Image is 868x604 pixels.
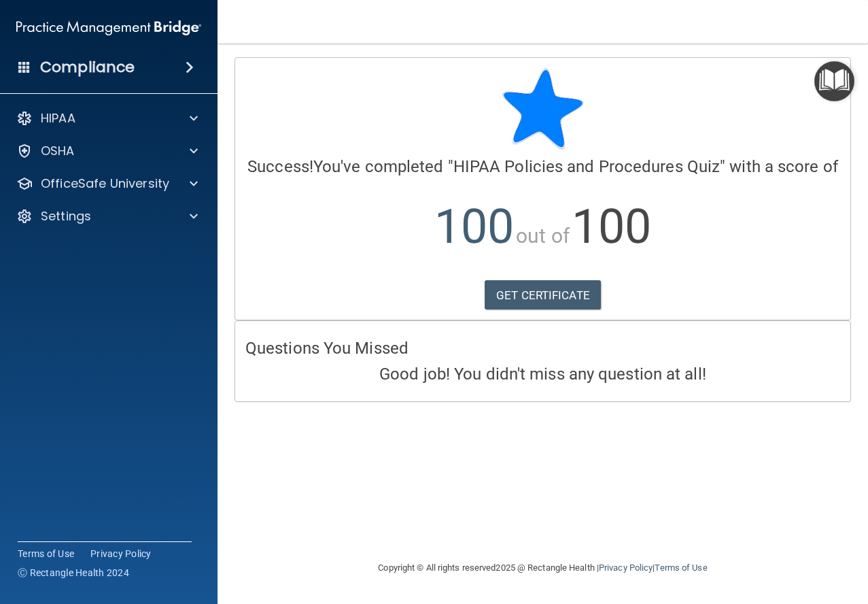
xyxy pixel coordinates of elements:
a: OSHA [16,143,198,159]
p: HIPAA [41,110,75,127]
a: GET CERTIFICATE [485,280,601,310]
p: OSHA [41,143,75,159]
a: Privacy Policy [599,563,653,573]
a: Privacy Policy [90,547,152,560]
a: Terms of Use [655,563,707,573]
span: 100 [572,199,651,254]
button: Open Resource Center [814,61,854,101]
span: HIPAA Policies and Procedures Quiz [453,157,720,176]
span: 100 [434,199,514,254]
a: Terms of Use [18,547,74,560]
a: Settings [16,208,198,224]
a: OfficeSafe University [16,175,198,192]
span: out of [516,224,570,248]
span: Success! [247,157,313,176]
h4: Questions You Missed [245,339,840,357]
h4: Good job! You didn't miss any question at all! [245,365,840,383]
span: Ⓒ Rectangle Health 2024 [18,566,129,580]
div: Copyright © All rights reserved 2025 @ Rectangle Health | | [295,546,791,590]
h4: Compliance [40,58,135,77]
p: OfficeSafe University [41,175,169,192]
img: PMB logo [16,14,201,41]
p: Settings [41,208,91,224]
img: blue-star-rounded.9d042014.png [502,68,584,150]
h4: You've completed " " with a score of [245,158,840,175]
a: HIPAA [16,110,198,127]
